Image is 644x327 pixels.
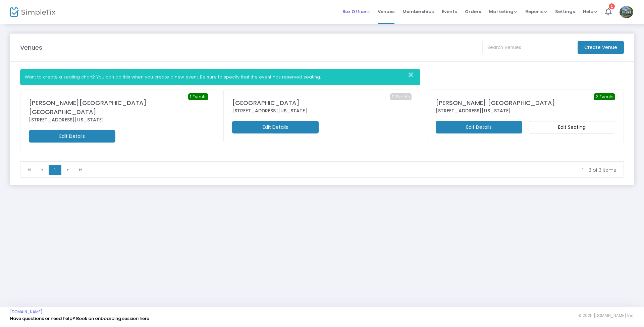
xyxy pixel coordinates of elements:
span: Box Office [342,8,370,15]
span: Help [583,8,597,15]
m-button: Edit Details [436,121,522,133]
a: Have questions or need help? Book an onboarding session here [10,315,149,322]
span: Page 1 [49,165,61,175]
m-button: Create Venue [578,41,624,54]
div: [STREET_ADDRESS][US_STATE] [436,107,615,114]
span: Reports [525,8,547,15]
kendo-pager-info: 1 - 3 of 3 items [92,167,616,173]
span: Memberships [402,3,434,20]
div: [GEOGRAPHIC_DATA] [232,98,412,107]
span: Orders [465,3,481,20]
div: [STREET_ADDRESS][US_STATE] [232,107,412,114]
m-button: Edit Details [29,130,115,143]
a: [DOMAIN_NAME] [10,309,43,315]
span: © 2025 [DOMAIN_NAME] Inc. [578,313,634,318]
span: Settings [555,3,575,20]
div: [PERSON_NAME][GEOGRAPHIC_DATA] [GEOGRAPHIC_DATA] [29,98,208,116]
m-button: Edit Details [232,121,319,133]
div: [STREET_ADDRESS][US_STATE] [29,116,208,123]
span: Venues [378,3,394,20]
span: Marketing [489,8,517,15]
input: Search Venues [482,41,566,54]
button: Close [407,69,420,80]
span: Events [442,3,457,20]
span: 1 Events [188,93,208,101]
div: [PERSON_NAME] [GEOGRAPHIC_DATA] [436,98,615,107]
div: Want to create a seating chart? You can do this when you create a new event. Be sure to specify t... [20,69,420,85]
div: Data table [20,162,624,162]
div: 1 [609,3,615,9]
m-button: Edit Seating [529,121,615,133]
m-panel-title: Venues [20,43,42,52]
span: 0 Events [390,93,412,101]
span: 2 Events [594,93,615,101]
